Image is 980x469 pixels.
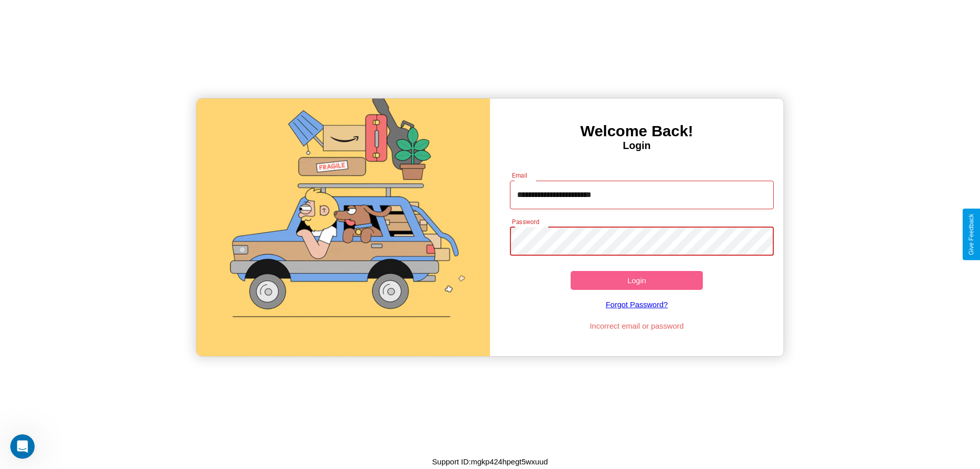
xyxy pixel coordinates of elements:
button: Login [571,271,703,290]
iframe: Intercom live chat [10,434,35,459]
label: Password [512,217,539,226]
p: Support ID: mgkp424hpegt5wxuud [432,455,548,468]
a: Forgot Password? [505,290,769,319]
h4: Login [490,140,783,152]
div: Give Feedback [968,214,975,255]
label: Email [512,171,528,180]
img: gif [197,98,490,356]
h3: Welcome Back! [490,122,783,140]
p: Incorrect email or password [505,319,769,333]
